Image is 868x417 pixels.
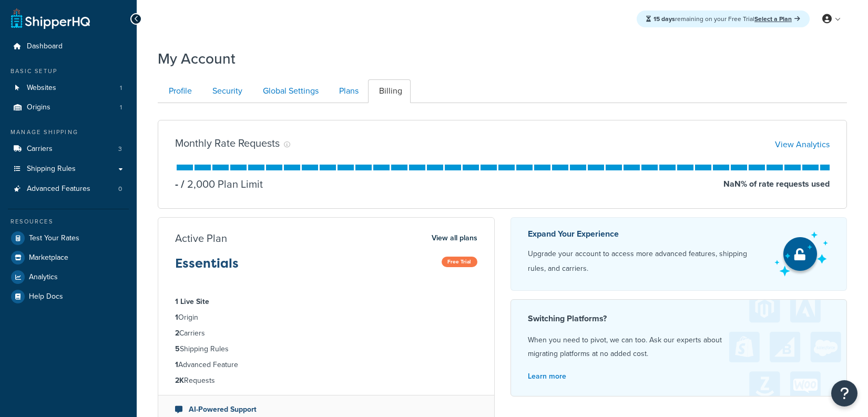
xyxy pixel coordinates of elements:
[175,312,477,323] li: Origin
[8,139,129,159] li: Carriers
[8,268,129,287] a: Analytics
[27,103,50,112] span: Origins
[528,371,566,382] a: Learn more
[175,359,477,371] li: Advanced Feature
[175,312,178,323] strong: 1
[637,11,810,27] div: remaining on your Free Trial
[158,79,200,103] a: Profile
[8,78,129,98] a: Websites 1
[528,312,830,325] h4: Switching Platforms?
[723,177,830,191] p: NaN % of rate requests used
[118,145,122,154] span: 3
[27,42,63,51] span: Dashboard
[175,328,179,339] strong: 2
[181,176,185,192] span: /
[831,380,857,406] button: Open Resource Center
[120,84,122,93] span: 1
[175,137,280,149] h3: Monthly Rate Requests
[175,343,477,355] li: Shipping Rules
[175,296,209,307] strong: 1 Live Site
[8,98,129,117] a: Origins 1
[8,78,129,98] li: Websites
[175,328,477,339] li: Carriers
[8,248,129,267] a: Marketplace
[29,234,79,243] span: Test Your Rates
[11,8,90,29] a: ShipperHQ Home
[27,84,56,93] span: Websites
[528,333,830,361] p: When you need to pivot, we can too. Ask our experts about migrating platforms at no added cost.
[775,138,830,150] a: View Analytics
[252,79,327,103] a: Global Settings
[528,247,765,276] p: Upgrade your account to access more advanced features, shipping rules, and carriers.
[8,179,129,199] a: Advanced Features 0
[175,177,178,191] p: -
[175,257,239,279] h3: Essentials
[8,229,129,248] a: Test Your Rates
[8,139,129,159] a: Carriers 3
[120,103,122,112] span: 1
[8,159,129,179] a: Shipping Rules
[528,227,765,241] p: Expand Your Experience
[175,359,178,370] strong: 1
[178,177,263,191] p: 2,000 Plan Limit
[29,253,68,262] span: Marketplace
[754,14,800,24] a: Select a Plan
[8,287,129,306] a: Help Docs
[175,375,477,387] li: Requests
[510,217,847,291] a: Expand Your Experience Upgrade your account to access more advanced features, shipping rules, and...
[368,79,411,103] a: Billing
[8,37,129,56] a: Dashboard
[158,48,236,69] h1: My Account
[27,165,76,174] span: Shipping Rules
[175,232,227,244] h3: Active Plan
[201,79,251,103] a: Security
[8,128,129,137] div: Manage Shipping
[175,375,184,386] strong: 2K
[653,14,675,24] strong: 15 days
[175,343,180,354] strong: 5
[29,273,58,282] span: Analytics
[29,292,63,301] span: Help Docs
[328,79,367,103] a: Plans
[8,67,129,76] div: Basic Setup
[8,217,129,226] div: Resources
[442,257,477,267] span: Free Trial
[27,145,53,154] span: Carriers
[118,185,122,194] span: 0
[175,404,477,415] li: AI-Powered Support
[8,179,129,199] li: Advanced Features
[8,98,129,117] li: Origins
[432,231,477,245] a: View all plans
[27,185,90,194] span: Advanced Features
